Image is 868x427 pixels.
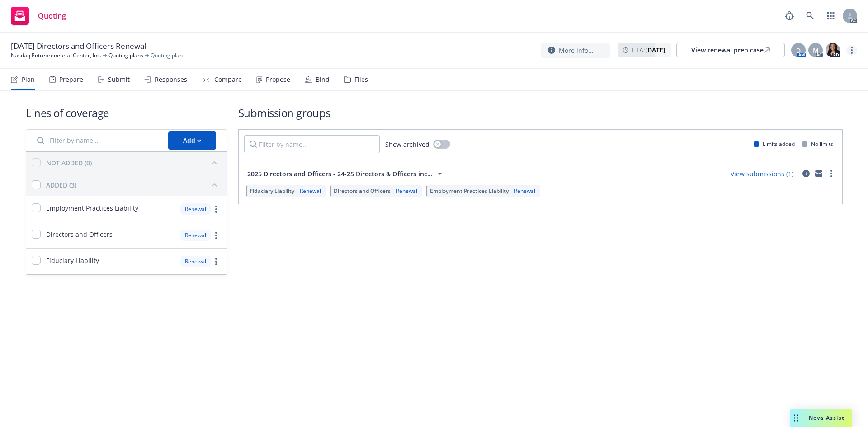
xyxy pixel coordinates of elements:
[238,105,843,120] h1: Submission groups
[46,256,99,265] span: Fiduciary Liability
[11,41,146,52] span: [DATE] Directors and Officers Renewal
[46,155,222,170] button: NOT ADDED (0)
[250,187,294,195] span: Fiduciary Liability
[826,43,840,57] img: photo
[32,131,163,150] input: Filter by name...
[22,76,35,83] div: Plan
[244,164,448,183] button: 2025 Directors and Officers - 24-25 Directors & Officers inc...
[211,256,222,267] a: more
[298,187,323,195] div: Renewal
[7,3,70,28] a: Quoting
[385,140,429,149] span: Show archived
[430,187,509,195] span: Employment Practices Liability
[108,76,130,83] div: Submit
[180,230,211,241] div: Renewal
[180,203,211,215] div: Renewal
[155,76,187,83] div: Responses
[38,12,66,19] span: Quoting
[26,105,227,120] h1: Lines of coverage
[180,256,211,267] div: Renewal
[790,409,852,427] button: Nova Assist
[59,76,83,83] div: Prepare
[46,178,222,192] button: ADDED (3)
[334,187,391,195] span: Directors and Officers
[691,43,770,57] div: View renewal prep case
[822,7,840,25] a: Switch app
[541,43,610,58] button: More info...
[780,7,798,25] a: Report a Bug
[394,187,419,195] div: Renewal
[168,131,216,150] button: Add
[247,169,433,178] span: 2025 Directors and Officers - 24-25 Directors & Officers inc...
[11,52,101,60] a: Nasdaq Entrepreneurial Center, Inc.
[801,7,819,25] a: Search
[790,409,802,427] div: Drag to move
[151,52,183,60] span: Quoting plan
[46,203,138,213] span: Employment Practices Liability
[559,46,594,55] span: More info...
[316,76,330,83] div: Bind
[46,158,92,168] div: NOT ADDED (0)
[802,140,833,148] div: No limits
[266,76,290,83] div: Propose
[731,169,793,178] a: View submissions (1)
[809,414,844,422] span: Nova Assist
[813,46,819,55] span: M
[211,230,222,241] a: more
[676,43,785,57] a: View renewal prep case
[354,76,368,83] div: Files
[108,52,143,60] a: Quoting plans
[754,140,795,148] div: Limits added
[183,132,201,149] div: Add
[645,46,665,54] strong: [DATE]
[46,230,113,239] span: Directors and Officers
[801,168,811,179] a: circleInformation
[244,135,380,153] input: Filter by name...
[632,45,665,55] span: ETA :
[211,204,222,215] a: more
[813,168,824,179] a: mail
[796,46,801,55] span: D
[846,45,857,56] a: more
[214,76,242,83] div: Compare
[46,180,76,190] div: ADDED (3)
[512,187,537,195] div: Renewal
[826,168,837,179] a: more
